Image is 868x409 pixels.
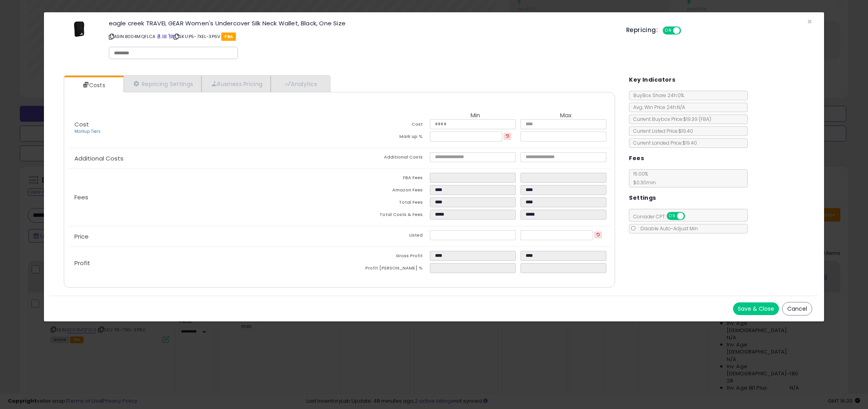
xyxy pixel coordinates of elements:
a: Analytics [271,76,329,92]
p: Fees [68,194,340,201]
span: ( FBA ) [699,116,711,122]
h5: Fees [629,153,644,163]
button: Cancel [782,302,812,315]
a: Markup Tiers [74,128,101,134]
img: 31kmy88b2WL._SL60_.jpg [67,20,91,38]
a: Your listing only [168,33,173,40]
td: Listed [340,230,430,243]
a: BuyBox page [157,33,161,40]
span: FBA [221,32,236,41]
td: Cost [340,119,430,132]
p: Profit [68,260,340,266]
span: $0.30 min [629,179,656,186]
a: Repricing Settings [123,76,202,92]
span: Disable Auto-Adjust Min [636,225,698,232]
a: Costs [64,77,123,93]
span: 15.00 % [629,170,656,186]
td: Total Costs & Fees [340,210,430,222]
span: OFF [680,27,692,34]
span: Current Listed Price: $19.40 [629,128,693,134]
p: Cost [68,121,340,135]
h5: Settings [629,193,656,203]
p: ASIN: B004MQFLCA | SKU: P5-7XEL-3P6V [109,30,614,43]
span: Current Landed Price: $19.40 [629,140,697,146]
span: BuyBox Share 24h: 0% [629,92,684,99]
span: $19.39 [683,116,711,122]
td: Total Fees [340,197,430,210]
button: Save & Close [733,302,779,315]
td: Gross Profit [340,251,430,263]
p: Price [68,233,340,240]
span: ON [663,27,673,34]
h3: eagle creek TRAVEL GEAR Women's Undercover Silk Neck Wallet, Black, One Size [109,20,614,26]
td: Profit [PERSON_NAME] % [340,263,430,275]
a: All offer listings [162,33,167,40]
th: Max [520,112,611,119]
p: Additional Costs [68,155,340,162]
td: Additional Costs [340,152,430,164]
h5: Key Indicators [629,75,675,85]
span: Avg. Win Price 24h: N/A [629,104,685,111]
span: Current Buybox Price: [629,116,711,122]
td: FBA Fees [340,173,430,185]
span: ON [668,213,678,220]
td: Amazon Fees [340,185,430,197]
td: Mark up % [340,132,430,144]
h5: Repricing: [626,27,658,33]
span: × [807,16,812,27]
span: OFF [684,213,697,220]
th: Min [430,112,520,119]
span: Consider CPT: [629,213,695,220]
a: Business Pricing [201,76,271,92]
